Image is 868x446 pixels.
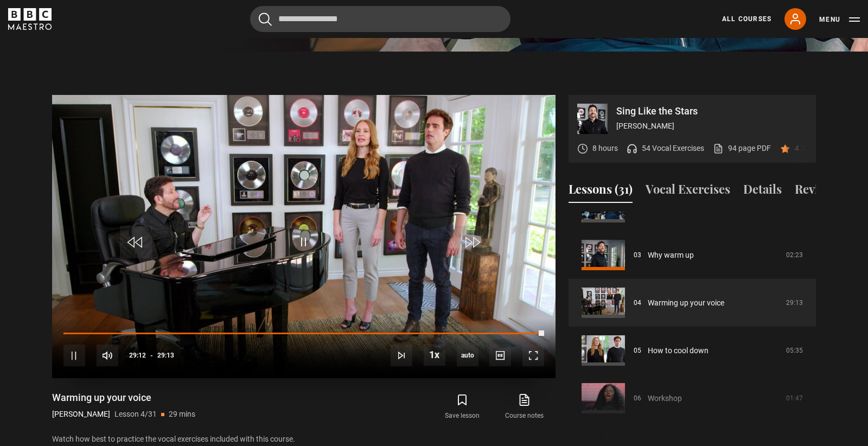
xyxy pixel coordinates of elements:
button: Next Lesson [391,345,412,366]
a: How to cool down [648,345,709,356]
a: Origin story [648,202,687,213]
span: - [150,352,153,359]
p: 54 Vocal Exercises [642,143,704,154]
button: Pause [63,345,85,366]
p: 29 mins [169,409,195,420]
button: Fullscreen [522,345,544,366]
button: Lessons (31) [569,180,633,203]
p: 8 hours [592,143,618,154]
button: Playback Rate [424,344,445,366]
a: All Courses [722,14,771,24]
a: Course notes [494,391,556,423]
p: Watch how best to practice the vocal exercises included with this course. [52,434,556,445]
button: Submit the search query [259,12,272,26]
button: Save lesson [431,391,493,423]
a: Why warm up [648,250,694,261]
p: [PERSON_NAME] [616,120,807,132]
a: 94 page PDF [713,143,771,154]
button: Reviews (60) [795,180,863,203]
h1: Warming up your voice [52,391,195,404]
svg: BBC Maestro [8,8,52,30]
p: Sing Like the Stars [616,106,807,116]
span: 29:12 [129,346,146,365]
button: Vocal Exercises [646,180,730,203]
button: Details [743,180,782,203]
p: Lesson 4/31 [114,409,157,420]
button: Mute [97,345,118,366]
button: Toggle navigation [819,14,860,25]
span: 29:13 [157,346,174,365]
a: Warming up your voice [648,297,724,309]
input: Search [250,6,510,32]
button: Captions [489,345,511,366]
video-js: Video Player [52,95,556,378]
div: Current quality: 720p [457,345,478,366]
span: auto [457,345,478,366]
div: Progress Bar [63,333,544,335]
p: [PERSON_NAME] [52,409,110,420]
